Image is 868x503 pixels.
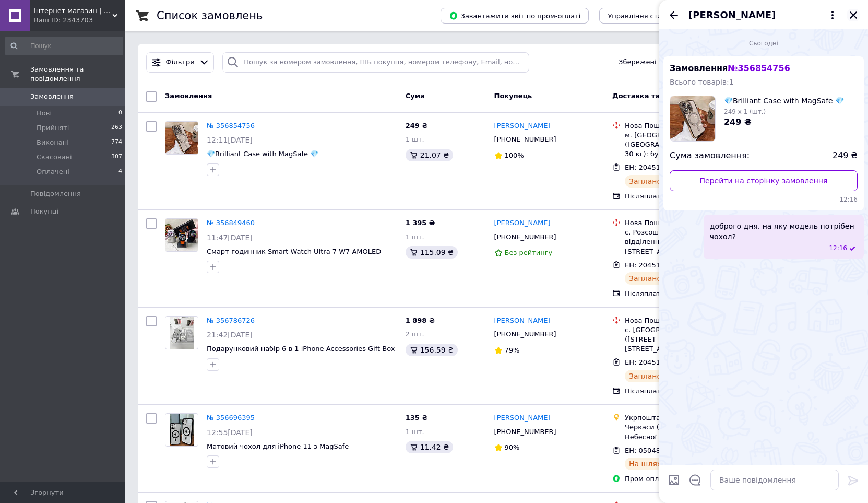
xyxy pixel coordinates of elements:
[608,12,687,20] span: Управління статусами
[207,442,349,450] a: Матовий чохол для iPhone 11 з MagSafe
[37,167,69,177] span: Оплачені
[625,218,746,228] div: Нова Пошта
[406,149,453,161] div: 21.07 ₴
[406,92,425,100] span: Cума
[670,78,734,86] span: Всього товарів: 1
[207,136,253,144] span: 12:11[DATE]
[663,38,864,48] div: 12.08.2025
[625,163,699,171] span: ЕН: 20451224965265
[625,387,746,396] div: Післяплата
[111,123,122,133] span: 263
[494,121,551,131] a: [PERSON_NAME]
[37,138,69,147] span: Виконані
[165,92,212,100] span: Замовлення
[118,109,122,118] span: 0
[207,345,395,353] a: Подарунковий набір 6 в 1 iPhone Accessories Gift Box
[625,272,684,285] div: Заплановано
[494,218,551,228] a: [PERSON_NAME]
[745,39,782,48] span: Сьогодні
[449,11,580,20] span: Завантажити звіт по пром-оплаті
[111,153,122,162] span: 307
[505,249,553,256] span: Без рейтингу
[406,233,424,241] span: 1 шт.
[494,413,551,423] a: [PERSON_NAME]
[625,358,699,366] span: ЕН: 20451224736592
[688,473,702,487] button: Відкрити шаблони відповідей
[492,327,558,341] div: [PHONE_NUMBER]
[505,151,524,159] span: 100%
[406,344,458,356] div: 156.59 ₴
[599,8,696,24] button: Управління статусами
[492,133,558,146] div: [PHONE_NUMBER]
[30,92,74,101] span: Замовлення
[829,244,847,253] span: 12:16 12.08.2025
[165,413,198,447] a: Фото товару
[406,441,453,453] div: 11.42 ₴
[724,96,844,106] span: 💎Brilliant Case with MagSafe 💎
[111,138,122,147] span: 774
[724,108,766,115] span: 249 x 1 (шт.)
[625,458,731,470] div: На шляху до одержувача
[165,219,198,251] img: Фото товару
[625,447,695,454] span: ЕН: 0504842005629
[505,443,520,451] span: 90%
[165,122,198,154] img: Фото товару
[207,219,255,227] a: № 356849460
[207,248,381,255] a: Смарт-годинник Smart Watch Ultra 7 W7 AMOLED
[625,370,684,382] div: Заплановано
[625,261,699,269] span: ЕН: 20451224890894
[207,317,255,324] a: № 356786726
[30,207,58,216] span: Покупці
[30,189,81,198] span: Повідомлення
[222,52,529,73] input: Пошук за номером замовлення, ПІБ покупця, номером телефону, Email, номером накладної
[670,195,858,204] span: 12:16 12.08.2025
[625,325,746,354] div: с. [GEOGRAPHIC_DATA] ([STREET_ADDRESS]: вул. [STREET_ADDRESS]
[625,289,746,298] div: Післяплата
[612,92,689,100] span: Доставка та оплата
[625,474,746,484] div: Пром-оплата
[670,150,750,162] span: Сума замовлення:
[37,123,69,133] span: Прийняті
[30,65,125,84] span: Замовлення та повідомлення
[625,131,746,159] div: м. [GEOGRAPHIC_DATA] ([GEOGRAPHIC_DATA].), №42 (до 30 кг): бульв. Європейський, 2а
[207,233,253,242] span: 11:47[DATE]
[625,423,746,441] div: Черкаси ([STREET_ADDRESS] Небесної Сотні, 5
[34,6,112,16] span: Інтернет магазин | TradeMade
[34,16,125,25] div: Ваш ID: 2343703
[5,37,123,55] input: Пошук
[625,228,746,256] div: с. Розсошенці, Мобільне відділення №3 (до 10 кг): вул. [STREET_ADDRESS]
[847,9,860,21] button: Закрити
[170,414,194,446] img: Фото товару
[166,57,195,67] span: Фільтри
[625,121,746,131] div: Нова Пошта
[619,57,689,67] span: Збережені фільтри:
[494,316,551,326] a: [PERSON_NAME]
[406,122,428,130] span: 249 ₴
[406,246,458,259] div: 115.09 ₴
[625,413,746,423] div: Укрпошта
[37,109,52,118] span: Нові
[625,316,746,325] div: Нова Пошта
[688,8,776,22] span: [PERSON_NAME]
[37,153,72,162] span: Скасовані
[492,230,558,244] div: [PHONE_NUMBER]
[118,167,122,177] span: 4
[670,96,715,141] img: 6673668017_w100_h100_brilliant-case-with.jpg
[492,425,558,439] div: [PHONE_NUMBER]
[505,346,520,354] span: 79%
[406,414,428,422] span: 135 ₴
[406,219,435,227] span: 1 395 ₴
[625,192,746,201] div: Післяплата
[670,170,858,191] a: Перейти на сторінку замовлення
[170,317,194,349] img: Фото товару
[406,317,435,324] span: 1 898 ₴
[207,122,255,130] a: № 356854756
[833,150,858,162] span: 249 ₴
[207,150,318,158] a: 💎Brilliant Case with MagSafe 💎
[441,8,589,24] button: Завантажити звіт по пром-оплаті
[165,316,198,349] a: Фото товару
